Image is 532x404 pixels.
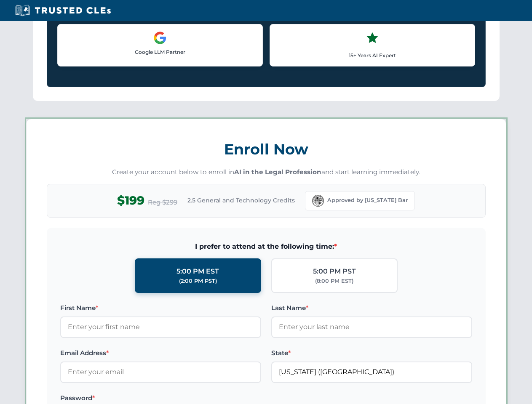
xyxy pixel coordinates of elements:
strong: AI in the Legal Profession [234,168,321,176]
label: Email Address [60,348,261,358]
span: 2.5 General and Technology Credits [187,196,295,205]
h3: Enroll Now [47,136,486,162]
input: Enter your last name [271,316,472,338]
label: Password [60,393,261,403]
div: 5:00 PM EST [176,266,219,277]
img: Trusted CLEs [13,4,113,17]
input: Florida (FL) [271,361,472,383]
p: Google LLM Partner [64,48,256,56]
span: I prefer to attend at the following time: [60,241,472,252]
span: Reg $299 [148,197,177,207]
label: First Name [60,303,261,313]
input: Enter your email [60,361,261,383]
img: Google [153,31,167,45]
p: 15+ Years AI Expert [277,51,468,59]
div: 5:00 PM PST [313,266,356,277]
label: Last Name [271,303,472,313]
input: Enter your first name [60,316,261,338]
span: $199 [117,191,144,210]
img: Florida Bar [312,195,324,207]
p: Create your account below to enroll in and start learning immediately. [47,167,486,177]
span: Approved by [US_STATE] Bar [327,196,408,205]
div: (2:00 PM PST) [179,277,217,285]
div: (8:00 PM EST) [315,277,353,285]
label: State [271,348,472,358]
